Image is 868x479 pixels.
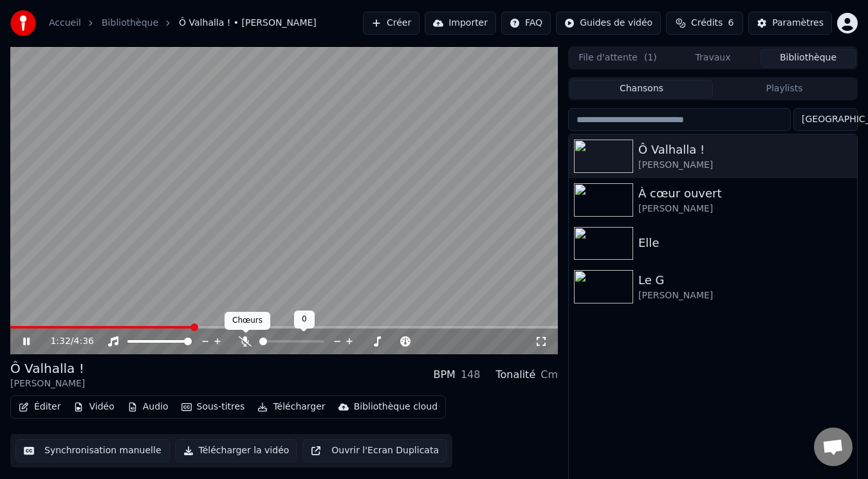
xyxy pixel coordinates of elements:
[175,439,298,462] button: Télécharger la vidéo
[179,17,317,30] span: Ô Valhalla ! • [PERSON_NAME]
[363,12,420,35] button: Créer
[540,367,558,383] div: Cm
[556,12,661,35] button: Guides de vidéo
[50,335,70,348] span: 1:32
[728,17,734,30] span: 6
[225,312,270,330] div: Chœurs
[49,17,81,30] a: Accueil
[10,10,36,36] img: youka
[10,377,85,390] div: [PERSON_NAME]
[252,398,330,416] button: Télécharger
[665,49,761,68] button: Travaux
[638,289,852,302] div: [PERSON_NAME]
[814,428,853,466] a: Ouvrir le chat
[14,398,66,416] button: Éditer
[644,51,657,64] span: ( 1 )
[425,12,496,35] button: Importer
[713,80,856,98] button: Playlists
[570,49,665,68] button: File d'attente
[761,49,856,68] button: Bibliothèque
[638,203,852,215] div: [PERSON_NAME]
[638,234,852,252] div: Elle
[49,17,317,30] nav: breadcrumb
[122,398,174,416] button: Audio
[294,311,315,329] div: 0
[302,439,447,462] button: Ouvrir l'Ecran Duplicata
[772,17,824,30] div: Paramètres
[68,398,119,416] button: Vidéo
[74,335,94,348] span: 4:36
[433,367,455,383] div: BPM
[691,17,723,30] span: Crédits
[501,12,551,35] button: FAQ
[666,12,743,35] button: Crédits6
[638,141,852,159] div: Ô Valhalla !
[638,271,852,289] div: Le G
[15,439,170,462] button: Synchronisation manuelle
[570,80,713,98] button: Chansons
[748,12,832,35] button: Paramètres
[461,367,481,383] div: 148
[638,159,852,172] div: [PERSON_NAME]
[102,17,158,30] a: Bibliothèque
[354,401,438,413] div: Bibliothèque cloud
[495,367,535,383] div: Tonalité
[50,335,81,348] div: /
[638,185,852,203] div: À cœur ouvert
[10,359,85,377] div: Ô Valhalla !
[176,398,250,416] button: Sous-titres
